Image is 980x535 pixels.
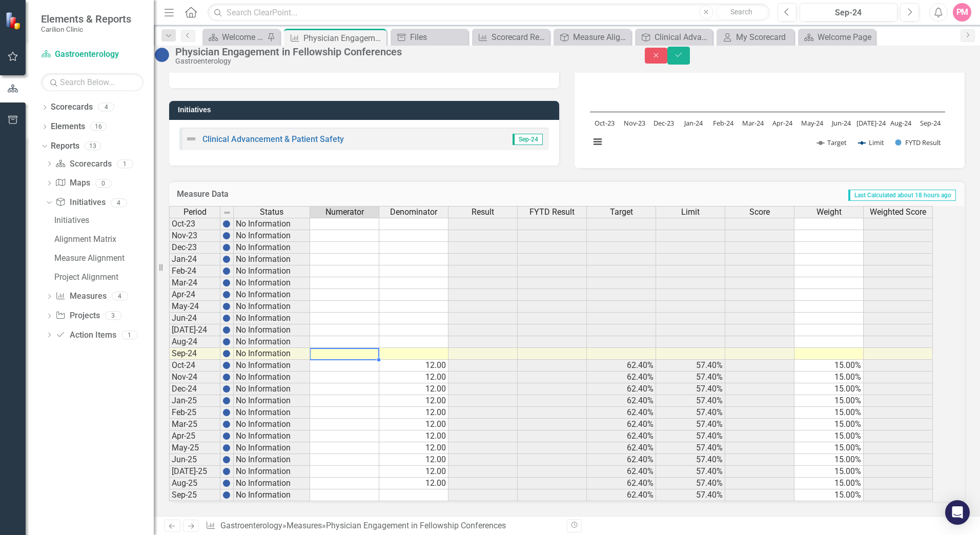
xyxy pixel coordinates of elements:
a: Initiatives [52,212,154,229]
text: Mar-24 [742,118,764,128]
div: Project Alignment [54,273,154,282]
td: 15.00% [794,442,864,454]
td: 12.00 [379,407,448,419]
text: Jan-24 [683,118,703,128]
text: Feb-24 [713,118,734,128]
td: No Information [234,372,310,383]
td: 15.00% [794,419,864,430]
td: Feb-24 [169,265,220,277]
td: 12.00 [379,430,448,442]
a: Gastroenterology [220,521,282,530]
span: Search [730,8,752,16]
td: 12.00 [379,466,448,478]
img: BgCOk07PiH71IgAAAABJRU5ErkJggg== [222,349,231,358]
td: Dec-24 [169,383,220,395]
div: 4 [112,292,128,301]
text: May-24 [801,118,824,128]
td: Sep-24 [169,348,220,360]
td: Jun-25 [169,454,220,466]
a: Files [393,31,465,44]
div: Welcome Page [818,31,873,44]
td: 12.00 [379,395,448,407]
div: 16 [90,122,107,131]
td: 15.00% [794,466,864,478]
td: No Information [234,289,310,301]
a: Clinical Advancement & Patient Safety [638,31,710,44]
text: Sep-24 [920,118,941,128]
a: Measure Alignment [556,31,628,44]
td: Jun-24 [169,313,220,324]
div: Clinical Advancement & Patient Safety [655,31,710,44]
td: 15.00% [794,407,864,419]
td: 15.00% [794,478,864,489]
img: BgCOk07PiH71IgAAAABJRU5ErkJggg== [222,397,231,405]
div: Alignment Matrix [54,235,154,244]
div: 0 [95,179,112,188]
img: BgCOk07PiH71IgAAAABJRU5ErkJggg== [222,302,231,311]
td: 62.40% [587,430,656,442]
img: 8DAGhfEEPCf229AAAAAElFTkSuQmCC [223,209,231,217]
a: Welcome Page [205,31,264,44]
td: Aug-24 [169,336,220,348]
td: No Information [234,230,310,242]
span: Target [610,208,633,217]
td: No Information [234,301,310,313]
td: No Information [234,313,310,324]
td: Dec-23 [169,242,220,254]
div: 3 [105,312,121,320]
td: No Information [234,419,310,430]
img: BgCOk07PiH71IgAAAABJRU5ErkJggg== [222,291,231,299]
img: BgCOk07PiH71IgAAAABJRU5ErkJggg== [222,243,231,252]
img: BgCOk07PiH71IgAAAABJRU5ErkJggg== [222,232,231,240]
td: 62.40% [587,466,656,478]
td: Mar-25 [169,419,220,430]
text: Aug-24 [890,118,912,128]
span: Last Calculated about 18 hours ago [848,190,956,201]
td: 15.00% [794,383,864,395]
td: No Information [234,218,310,230]
td: No Information [234,442,310,454]
td: Aug-25 [169,478,220,489]
td: Apr-25 [169,430,220,442]
div: Physician Engagement in Fellowship Conferences [303,32,384,45]
td: No Information [234,254,310,265]
input: Search ClearPoint... [208,4,770,22]
div: Files [410,31,465,44]
button: Show Limit [859,138,884,147]
td: 57.40% [656,419,725,430]
td: No Information [234,383,310,395]
text: Dec-23 [654,118,674,128]
td: 62.40% [587,372,656,383]
td: No Information [234,265,310,277]
td: 12.00 [379,442,448,454]
img: BgCOk07PiH71IgAAAABJRU5ErkJggg== [222,432,231,440]
div: Gastroenterology [175,57,624,65]
a: Initiatives [55,197,105,209]
span: Period [183,208,207,217]
a: Scorecard Report - Gastroenterology [475,31,547,44]
div: Chart. Highcharts interactive chart. [585,4,954,158]
td: No Information [234,277,310,289]
td: 62.40% [587,383,656,395]
td: 62.40% [587,419,656,430]
span: Weight [816,208,842,217]
div: 13 [85,141,101,150]
svg: Interactive chart [585,4,950,158]
img: BgCOk07PiH71IgAAAABJRU5ErkJggg== [222,267,231,275]
img: BgCOk07PiH71IgAAAABJRU5ErkJggg== [222,491,231,499]
td: 15.00% [794,372,864,383]
a: Elements [51,121,85,133]
img: BgCOk07PiH71IgAAAABJRU5ErkJggg== [222,456,231,464]
td: Oct-23 [169,218,220,230]
td: [DATE]-25 [169,466,220,478]
td: 57.40% [656,430,725,442]
td: Nov-24 [169,372,220,383]
div: Physician Engagement in Fellowship Conferences [326,521,506,530]
div: Sep-24 [803,7,894,19]
td: Feb-25 [169,407,220,419]
div: » » [206,520,559,532]
td: 15.00% [794,454,864,466]
div: Scorecard Report - Gastroenterology [492,31,547,44]
td: 57.40% [656,407,725,419]
div: 1 [117,159,133,168]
